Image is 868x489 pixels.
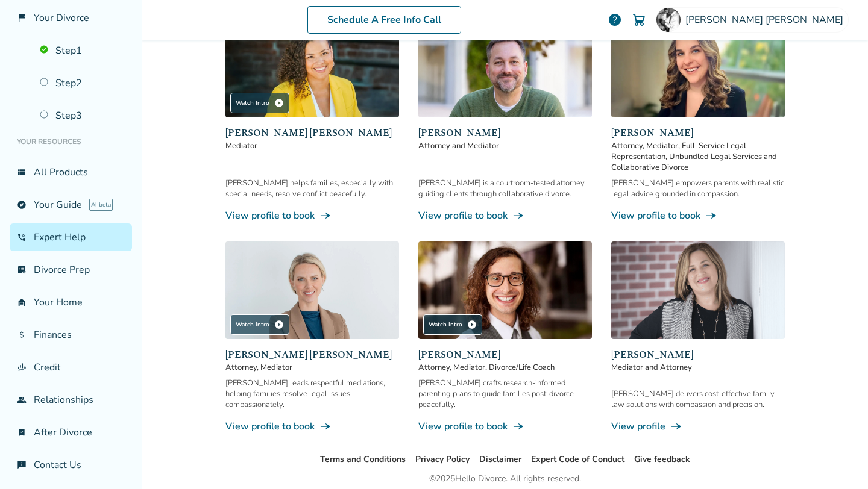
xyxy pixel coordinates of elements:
[611,362,785,373] span: Mediator and Attorney
[225,140,399,151] span: Mediator
[307,6,461,34] a: Schedule A Free Info Call
[10,451,132,479] a: chat_infoContact Us
[225,420,399,433] a: View profile to bookline_end_arrow_notch
[611,140,785,173] span: Attorney, Mediator, Full-Service Legal Representation, Unbundled Legal Services and Collaborative...
[89,199,113,211] span: AI beta
[512,210,524,222] span: line_end_arrow_notch
[632,13,646,27] img: Cart
[34,11,89,25] span: Your Divorce
[17,428,27,437] span: bookmark_check
[33,102,132,129] a: Step3
[10,158,132,186] a: view_listAll Products
[418,126,592,140] span: [PERSON_NAME]
[418,209,592,222] a: View profile to bookline_end_arrow_notch
[274,98,284,108] span: play_circle
[611,178,785,199] div: [PERSON_NAME] empowers parents with realistic legal advice grounded in compassion.
[17,167,27,177] span: view_list
[17,330,27,340] span: attach_money
[225,378,399,410] div: [PERSON_NAME] leads respectful mediations, helping families resolve legal issues compassionately.
[17,297,27,307] span: garage_home
[634,452,690,467] li: Give feedback
[10,354,132,381] a: finance_modeCredit
[418,20,592,117] img: Neil Forester
[225,241,399,339] img: Melissa Wheeler Hoff
[608,13,622,27] a: help
[705,210,717,222] span: line_end_arrow_notch
[17,200,27,210] span: explore
[611,20,785,117] img: Lauren Nonnemaker
[611,347,785,362] span: [PERSON_NAME]
[230,314,289,335] div: Watch Intro
[17,232,27,242] span: phone_in_talk
[10,4,132,32] a: flag_2Your Divorce
[319,210,332,222] span: line_end_arrow_notch
[611,420,785,433] a: View profileline_end_arrow_notch
[467,320,477,329] span: play_circle
[670,420,682,432] span: line_end_arrow_notch
[17,13,27,23] span: flag_2
[479,452,521,467] li: Disclaimer
[10,419,132,446] a: bookmark_checkAfter Divorce
[17,265,27,275] span: list_alt_check
[10,191,132,219] a: exploreYour GuideAI beta
[10,321,132,349] a: attach_moneyFinances
[611,241,785,339] img: Elizabeth Billies
[17,395,27,405] span: group
[10,223,132,251] a: phone_in_talkExpert Help
[274,320,284,329] span: play_circle
[225,178,399,199] div: [PERSON_NAME] helps families, especially with special needs, resolve conflict peacefully.
[418,241,592,339] img: Alex Glassmann
[418,378,592,410] div: [PERSON_NAME] crafts research-informed parenting plans to guide families post-divorce peacefully.
[415,453,470,465] a: Privacy Policy
[418,347,592,362] span: [PERSON_NAME]
[230,93,289,113] div: Watch Intro
[33,69,132,97] a: Step2
[33,37,132,64] a: Step1
[17,460,27,470] span: chat_info
[808,431,868,489] iframe: Chat Widget
[611,126,785,140] span: [PERSON_NAME]
[319,420,332,432] span: line_end_arrow_notch
[225,126,399,140] span: [PERSON_NAME] [PERSON_NAME]
[531,453,624,465] a: Expert Code of Conduct
[611,388,785,410] div: [PERSON_NAME] delivers cost-effective family law solutions with compassion and precision.
[512,420,524,432] span: line_end_arrow_notch
[418,362,592,373] span: Attorney, Mediator, Divorce/Life Coach
[418,178,592,199] div: [PERSON_NAME] is a courtroom-tested attorney guiding clients through collaborative divorce.
[418,420,592,433] a: View profile to bookline_end_arrow_notch
[10,288,132,316] a: garage_homeYour Home
[418,140,592,151] span: Attorney and Mediator
[225,362,399,373] span: Attorney, Mediator
[225,209,399,222] a: View profile to bookline_end_arrow_notch
[423,314,482,335] div: Watch Intro
[10,386,132,414] a: groupRelationships
[429,472,581,486] div: © 2025 Hello Divorce. All rights reserved.
[225,20,399,117] img: Claudia Brown Coulter
[320,453,406,465] a: Terms and Conditions
[656,8,681,32] img: Rahj Watson
[611,209,785,222] a: View profile to bookline_end_arrow_notch
[17,363,27,372] span: finance_mode
[685,13,848,26] span: [PERSON_NAME] [PERSON_NAME]
[10,129,132,154] li: Your Resources
[225,347,399,362] span: [PERSON_NAME] [PERSON_NAME]
[10,256,132,284] a: list_alt_checkDivorce Prep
